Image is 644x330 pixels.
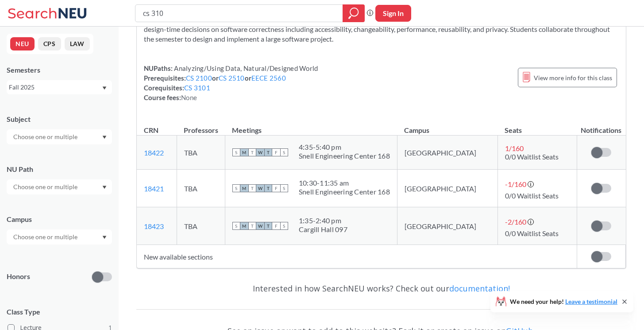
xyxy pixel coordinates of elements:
td: New available sections [137,245,577,268]
input: Choose one or multiple [9,132,83,142]
span: S [232,148,240,156]
div: 4:35 - 5:40 pm [299,143,390,151]
td: [GEOGRAPHIC_DATA] [397,207,497,245]
span: S [280,148,288,156]
div: Dropdown arrow [7,129,112,144]
span: S [280,222,288,230]
span: F [272,148,280,156]
span: W [256,222,264,230]
span: W [256,148,264,156]
span: We need your help! [510,299,617,305]
div: NUPaths: Prerequisites: or or Corequisites: Course fees: [144,63,318,102]
span: 0/0 Waitlist Seats [505,152,559,161]
svg: magnifying glass [348,7,359,19]
div: Snell Engineering Center 168 [299,151,390,160]
button: LAW [65,37,90,50]
th: Notifications [577,116,625,136]
a: EECE 2560 [251,74,286,82]
button: CPS [38,37,61,50]
a: CS 3101 [184,84,210,92]
svg: Dropdown arrow [102,236,107,239]
span: M [240,222,248,230]
span: F [272,184,280,192]
div: Semesters [7,65,112,75]
span: -2 / 160 [505,217,526,226]
button: Sign In [375,5,411,22]
div: CRN [144,125,158,135]
span: T [264,222,272,230]
div: 1:35 - 2:40 pm [299,216,347,225]
th: Campus [397,116,497,136]
svg: Dropdown arrow [102,86,107,90]
div: Cargill Hall 097 [299,225,347,234]
div: NU Path [7,164,112,174]
th: Professors [177,116,225,136]
div: Dropdown arrow [7,229,112,245]
span: T [264,184,272,192]
div: Fall 2025 [9,82,101,92]
div: Interested in how SearchNEU works? Check out our [136,276,626,301]
div: Snell Engineering Center 168 [299,187,390,196]
span: Class Type [7,307,112,317]
svg: Dropdown arrow [102,136,107,139]
span: S [232,184,240,192]
span: W [256,184,264,192]
span: S [280,184,288,192]
input: Choose one or multiple [9,232,83,242]
span: T [248,222,256,230]
span: Analyzing/Using Data, Natural/Designed World [173,64,318,72]
td: TBA [177,170,225,207]
span: 0/0 Waitlist Seats [505,191,559,200]
span: T [248,148,256,156]
a: documentation! [449,283,510,294]
svg: Dropdown arrow [102,186,107,189]
input: Choose one or multiple [9,182,83,192]
span: T [248,184,256,192]
div: Fall 2025Dropdown arrow [7,80,112,94]
input: Class, professor, course number, "phrase" [142,6,336,21]
a: 18422 [144,148,164,157]
td: [GEOGRAPHIC_DATA] [397,170,497,207]
button: NEU [10,37,35,50]
span: View more info for this class [534,72,612,83]
div: Subject [7,114,112,124]
div: Campus [7,214,112,224]
span: -1 / 160 [505,180,526,188]
span: S [232,222,240,230]
p: Honors [7,272,30,282]
th: Meetings [225,116,397,136]
span: M [240,184,248,192]
td: TBA [177,207,225,245]
div: magnifying glass [343,4,365,22]
th: Seats [497,116,577,136]
span: F [272,222,280,230]
a: Leave a testimonial [565,298,617,305]
div: Dropdown arrow [7,179,112,194]
span: 1 / 160 [505,144,524,152]
span: 0/0 Waitlist Seats [505,229,559,237]
span: M [240,148,248,156]
span: None [181,93,197,101]
div: 10:30 - 11:35 am [299,179,390,187]
a: CS 2100 [186,74,212,82]
a: 18423 [144,222,164,230]
a: CS 2510 [219,74,245,82]
span: T [264,148,272,156]
td: TBA [177,136,225,170]
a: 18421 [144,184,164,193]
td: [GEOGRAPHIC_DATA] [397,136,497,170]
